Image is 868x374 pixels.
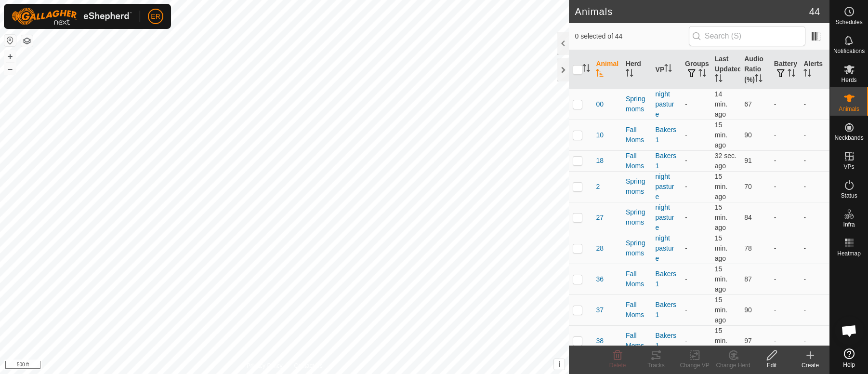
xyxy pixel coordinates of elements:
th: Alerts [800,50,829,89]
span: Oct 3, 2025, 7:50 AM [715,173,727,200]
a: Bakers 1 [656,270,677,288]
td: - [681,120,711,150]
td: - [800,264,829,294]
td: - [770,89,800,120]
span: ER [151,12,160,22]
span: Oct 3, 2025, 7:51 AM [715,90,727,118]
span: 97 [744,337,752,345]
div: Spring moms [626,94,648,114]
td: - [800,233,829,264]
span: VPs [843,164,854,170]
div: Change VP [675,361,714,370]
div: Fall Moms [626,300,648,320]
input: Search (S) [689,26,805,46]
div: Spring moms [626,176,648,197]
span: 44 [809,4,820,19]
span: 0 selected of 44 [575,31,688,41]
img: Gallagher Logo [12,8,132,25]
span: 67 [744,100,752,108]
td: - [800,150,829,171]
span: 36 [596,274,604,284]
span: Oct 3, 2025, 7:50 AM [715,121,727,149]
button: – [4,63,16,75]
td: - [770,264,800,294]
div: Spring moms [626,207,648,227]
a: night pasture [656,203,674,231]
span: Infra [843,222,855,227]
p-sorticon: Activate to sort [788,70,795,78]
div: Create [791,361,829,370]
th: Herd [622,50,652,89]
span: Help [843,362,855,368]
a: night pasture [656,234,674,262]
span: Neckbands [834,135,863,141]
span: Schedules [835,19,862,25]
p-sorticon: Activate to sort [715,76,723,83]
td: - [770,120,800,150]
a: Bakers 1 [656,301,677,319]
div: Change Herd [714,361,752,370]
span: Animals [839,106,859,112]
div: Spring moms [626,238,648,258]
span: Oct 3, 2025, 7:50 AM [715,327,727,355]
div: Tracks [637,361,675,370]
p-sorticon: Activate to sort [664,66,672,73]
button: Reset Map [4,35,16,46]
span: 70 [744,183,752,190]
a: Help [830,345,868,372]
a: night pasture [656,90,674,118]
td: - [770,171,800,202]
td: - [800,202,829,233]
span: 90 [744,306,752,314]
span: Heatmap [837,251,861,256]
td: - [681,233,711,264]
a: Contact Us [294,361,322,370]
span: Notifications [833,48,865,54]
span: Delete [609,362,626,369]
span: 00 [596,99,604,109]
th: Audio Ratio (%) [740,50,770,89]
a: Bakers 1 [656,332,677,349]
a: night pasture [656,173,674,200]
div: Open chat [835,316,864,345]
span: Oct 3, 2025, 7:50 AM [715,296,727,324]
div: Fall Moms [626,331,648,351]
span: 90 [744,131,752,139]
span: 91 [744,157,752,164]
th: Groups [681,50,711,89]
td: - [681,294,711,325]
td: - [800,120,829,150]
div: Fall Moms [626,125,648,145]
span: 37 [596,305,604,315]
p-sorticon: Activate to sort [803,70,811,78]
span: Oct 3, 2025, 7:50 AM [715,203,727,231]
span: Status [841,193,857,199]
span: 38 [596,336,604,346]
div: Fall Moms [626,151,648,171]
td: - [800,89,829,120]
th: VP [652,50,682,89]
span: Herds [841,77,856,83]
td: - [770,294,800,325]
td: - [800,171,829,202]
th: Battery [770,50,800,89]
a: Privacy Policy [247,361,283,370]
span: 2 [596,182,600,192]
span: Oct 3, 2025, 7:50 AM [715,234,727,262]
td: - [770,150,800,171]
td: - [681,202,711,233]
td: - [800,294,829,325]
span: 18 [596,156,604,166]
span: i [558,360,560,368]
td: - [681,264,711,294]
p-sorticon: Activate to sort [626,70,633,78]
h2: Animals [575,6,809,17]
span: Oct 3, 2025, 7:50 AM [715,265,727,293]
button: i [554,359,565,370]
td: - [681,171,711,202]
span: 87 [744,275,752,283]
td: - [770,202,800,233]
td: - [770,233,800,264]
td: - [681,89,711,120]
button: + [4,51,16,62]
